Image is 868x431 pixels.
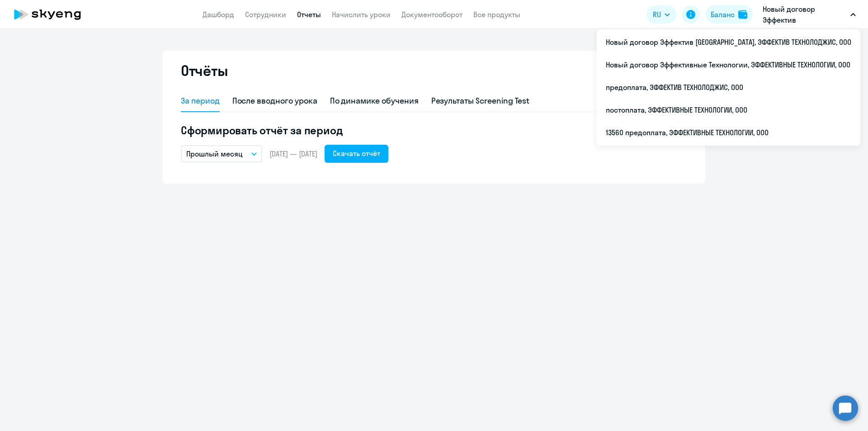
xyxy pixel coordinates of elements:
p: Прошлый месяц [186,148,243,159]
span: RU [653,9,661,20]
div: После вводного урока [232,95,317,107]
ul: RU [597,29,860,146]
a: Документооборот [401,10,462,19]
div: Баланс [711,9,735,20]
div: Результаты Screening Test [431,95,530,107]
a: Все продукты [473,10,520,19]
p: Новый договор Эффектив [GEOGRAPHIC_DATA], ЭФФЕКТИВ ТЕХНОЛОДЖИС, ООО [763,4,847,25]
h5: Сформировать отчёт за период [181,123,687,137]
div: За период [181,95,220,107]
button: RU [646,5,676,24]
a: Дашборд [203,10,234,19]
a: Отчеты [297,10,321,19]
a: Сотрудники [245,10,286,19]
img: balance [738,10,747,19]
div: Скачать отчёт [333,148,380,159]
button: Скачать отчёт [325,145,388,163]
button: Прошлый месяц [181,145,262,162]
span: [DATE] — [DATE] [269,149,317,159]
a: Начислить уроки [332,10,391,19]
button: Балансbalance [705,5,753,24]
div: По динамике обучения [330,95,419,107]
button: Новый договор Эффектив [GEOGRAPHIC_DATA], ЭФФЕКТИВ ТЕХНОЛОДЖИС, ООО [758,4,860,25]
h2: Отчёты [181,62,228,80]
